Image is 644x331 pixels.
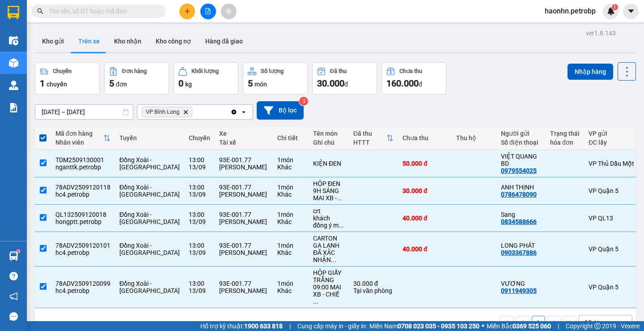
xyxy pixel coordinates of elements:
[353,280,394,287] div: 30.000 đ
[9,312,18,321] span: message
[35,105,133,119] input: Select a date range.
[55,156,110,163] div: TDM2509130001
[313,207,344,215] div: crt
[313,139,344,146] div: Ghi chú
[313,130,344,137] div: Tên món
[109,78,114,89] span: 5
[55,130,103,137] div: Mã đơn hàng
[277,191,304,198] div: Khác
[254,81,267,88] span: món
[189,134,210,142] div: Chuyến
[189,280,210,287] div: 13:00
[349,126,398,150] th: Toggle SortBy
[501,280,541,287] div: VƯƠNG
[586,28,616,38] div: ver 1.8.143
[501,191,537,198] div: 0786478090
[501,139,541,146] div: Số điện thoại
[55,280,110,287] div: 78ADV2509120099
[200,4,216,19] button: file-add
[55,163,110,171] div: nganttk.petrobp
[501,184,541,191] div: ANH THỊNH
[189,191,210,198] div: 13/09
[17,250,20,253] sup: 1
[607,7,615,15] img: icon-new-feature
[9,272,18,280] span: question-circle
[37,8,43,14] span: search
[219,130,268,137] div: Xe
[230,108,237,116] svg: Clear all
[501,287,537,294] div: 0911949305
[381,62,446,95] button: Chưa thu160.000đ
[107,30,148,52] button: Kho nhận
[627,7,635,15] span: caret-down
[55,287,110,294] div: hc4.petrobp
[501,218,537,225] div: 0834588666
[386,78,419,89] span: 160.000
[183,109,188,115] svg: Delete
[194,107,195,116] input: Selected VP Bình Long.
[501,130,541,137] div: Người gửi
[402,160,447,167] div: 50.000 đ
[8,6,19,19] img: logo-vxr
[225,8,232,14] span: aim
[313,284,344,305] div: 09:00 MAI XB - CHIỀU MAI NHẬN
[277,163,304,171] div: Khác
[568,64,613,80] button: Nhập hàng
[353,130,386,137] div: Đã thu
[189,163,210,171] div: 13/09
[501,211,541,218] div: Sang
[189,249,210,256] div: 13/09
[623,4,639,19] button: caret-down
[331,256,336,263] span: ...
[9,251,18,261] img: warehouse-icon
[219,156,268,163] div: 93E-001.77
[49,6,155,16] input: Tìm tên, số ĐT hoặc mã đơn
[594,323,601,329] span: copyright
[122,68,147,74] div: Đơn hàng
[482,324,484,328] span: ⚪️
[219,218,268,225] div: [PERSON_NAME]
[501,249,537,256] div: 0903367886
[219,287,268,294] div: [PERSON_NAME]
[299,97,308,106] sup: 3
[261,68,284,74] div: Số lượng
[191,68,219,74] div: Khối lượng
[9,36,18,45] img: warehouse-icon
[219,163,268,171] div: [PERSON_NAME]
[399,68,422,74] div: Chưa thu
[35,62,100,95] button: Chuyến1chuyến
[116,81,127,88] span: đơn
[558,321,559,331] span: |
[189,156,210,163] div: 13:00
[501,242,541,249] div: LONG PHÁT
[119,134,180,142] div: Tuyến
[344,81,348,88] span: đ
[277,156,304,163] div: 1 món
[189,211,210,218] div: 13:00
[532,316,545,329] button: 1
[297,321,367,331] span: Cung cấp máy in - giấy in:
[146,108,179,116] span: VP Bình Long
[419,81,422,88] span: đ
[402,245,447,253] div: 40.000 đ
[313,215,344,229] div: khách đồng ý mai đi hàng
[55,242,110,249] div: 78ADV2509120101
[277,242,304,249] div: 1 món
[337,194,342,202] span: ...
[313,269,344,284] div: HỘP GIẤY TRẮNG
[51,126,115,150] th: Toggle SortBy
[339,222,344,229] span: ...
[277,280,304,287] div: 1 món
[317,78,344,89] span: 30.000
[277,211,304,218] div: 1 món
[330,68,347,74] div: Đã thu
[277,218,304,225] div: Khác
[353,139,386,146] div: HTTT
[55,191,110,198] div: hc4.petrobp
[456,134,492,142] div: Thu hộ
[613,4,616,10] span: 1
[219,249,268,256] div: [PERSON_NAME]
[313,298,318,305] span: ...
[313,249,344,263] div: ĐÃ XÁC NHẬN SÁNG MAI 09:00 XB - CHIỀU TỐI MAI NHẬN
[219,184,268,191] div: 93E-001.77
